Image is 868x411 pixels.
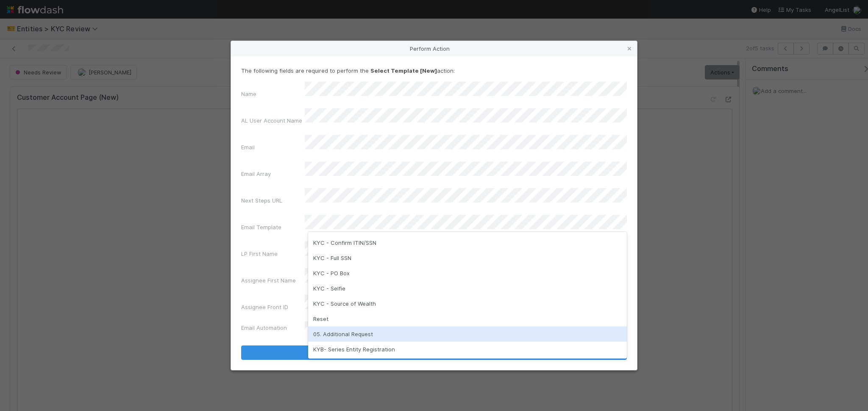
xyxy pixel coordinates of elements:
[370,67,437,74] strong: Select Template [New]
[241,116,302,125] label: AL User Account Name
[308,296,627,311] div: KYC - Source of Wealth
[241,323,287,332] label: Email Automation
[308,266,627,281] div: KYC - PO Box
[241,66,627,75] p: The following fields are required to perform the action:
[241,276,296,285] label: Assignee First Name
[308,235,627,250] div: KYC - Confirm ITIN/SSN
[241,303,288,311] label: Assignee Front ID
[308,311,627,326] div: Reset
[241,90,256,98] label: Name
[241,345,627,360] button: Select Template [New]
[308,281,627,296] div: KYC - Selfie
[308,326,627,342] div: 05. Additional Request
[241,223,281,231] label: Email Template
[241,249,278,258] label: LP First Name
[241,170,271,178] label: Email Array
[308,342,627,357] div: KYB- Series Entity Registration
[308,250,627,266] div: KYC - Full SSN
[241,143,255,151] label: Email
[231,41,637,56] div: Perform Action
[241,196,282,205] label: Next Steps URL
